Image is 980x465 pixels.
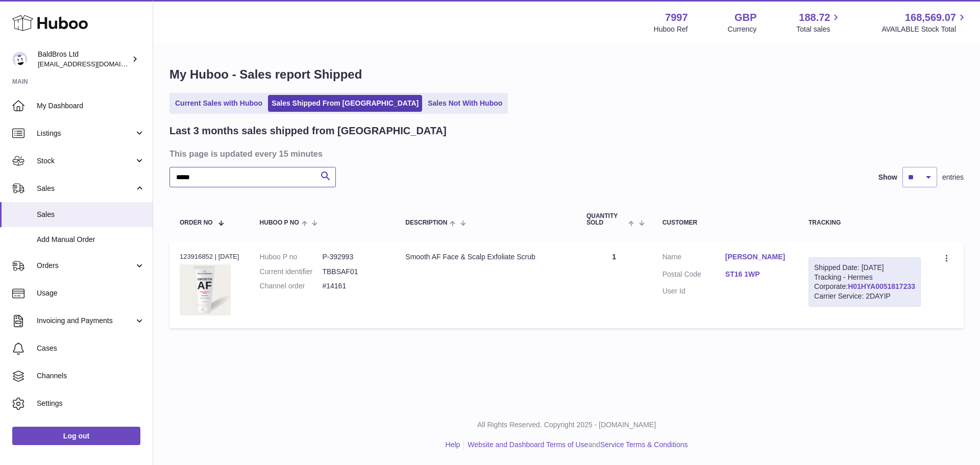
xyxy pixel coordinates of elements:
[37,210,145,219] span: Sales
[260,281,323,291] dt: Channel order
[169,124,447,138] h2: Last 3 months sales shipped from [GEOGRAPHIC_DATA]
[808,257,921,307] div: Tracking - Hermes Corporate:
[799,11,830,25] span: 188.72
[37,156,134,166] span: Stock
[260,219,299,226] span: Huboo P no
[734,11,756,25] strong: GBP
[169,148,961,159] h3: This page is updated every 15 minutes
[796,11,842,34] a: 188.72 Total sales
[881,25,968,34] span: AVAILABLE Stock Total
[808,219,921,226] div: Tracking
[37,344,145,353] span: Cases
[725,252,788,262] a: [PERSON_NAME]
[37,316,134,326] span: Invoicing and Payments
[37,399,145,408] span: Settings
[905,11,956,25] span: 168,569.07
[268,95,422,112] a: Sales Shipped From [GEOGRAPHIC_DATA]
[37,235,145,244] span: Add Manual Order
[322,252,385,262] dd: P-392993
[405,219,447,226] span: Description
[405,252,566,262] div: Smooth AF Face & Scalp Exfoliate Scrub
[180,264,231,315] img: 79971687853647.png
[586,213,626,226] span: Quantity Sold
[260,252,323,262] dt: Huboo P no
[796,25,842,34] span: Total sales
[663,252,725,264] dt: Name
[814,291,915,301] div: Carrier Service: 2DAYIP
[180,252,239,261] div: 123916852 | [DATE]
[576,242,652,328] td: 1
[322,281,385,291] dd: #14161
[12,427,140,445] a: Log out
[38,50,130,69] div: BaldBros Ltd
[37,129,134,138] span: Listings
[725,270,788,279] a: ST16 1WP
[38,60,150,68] span: [EMAIL_ADDRESS][DOMAIN_NAME]
[171,95,266,112] a: Current Sales with Huboo
[848,282,915,290] a: H01HYA0051817233
[663,286,725,296] dt: User Id
[468,440,588,449] a: Website and Dashboard Terms of Use
[424,95,506,112] a: Sales Not With Huboo
[37,261,134,271] span: Orders
[881,11,968,34] a: 168,569.07 AVAILABLE Stock Total
[878,173,897,182] label: Show
[814,263,915,273] div: Shipped Date: [DATE]
[322,267,385,277] dd: TBBSAF01
[665,11,688,25] strong: 7997
[260,267,323,277] dt: Current identifier
[728,25,757,34] div: Currency
[446,440,460,449] a: Help
[663,270,725,282] dt: Postal Code
[169,66,964,83] h1: My Huboo - Sales report Shipped
[942,173,964,182] span: entries
[37,101,145,111] span: My Dashboard
[37,288,145,298] span: Usage
[600,440,688,449] a: Service Terms & Conditions
[464,440,688,450] li: and
[37,371,145,381] span: Channels
[161,420,972,430] p: All Rights Reserved. Copyright 2025 - [DOMAIN_NAME]
[37,184,134,193] span: Sales
[654,25,688,34] div: Huboo Ref
[180,219,213,226] span: Order No
[663,219,788,226] div: Customer
[12,52,28,67] img: internalAdmin-7997@internal.huboo.com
